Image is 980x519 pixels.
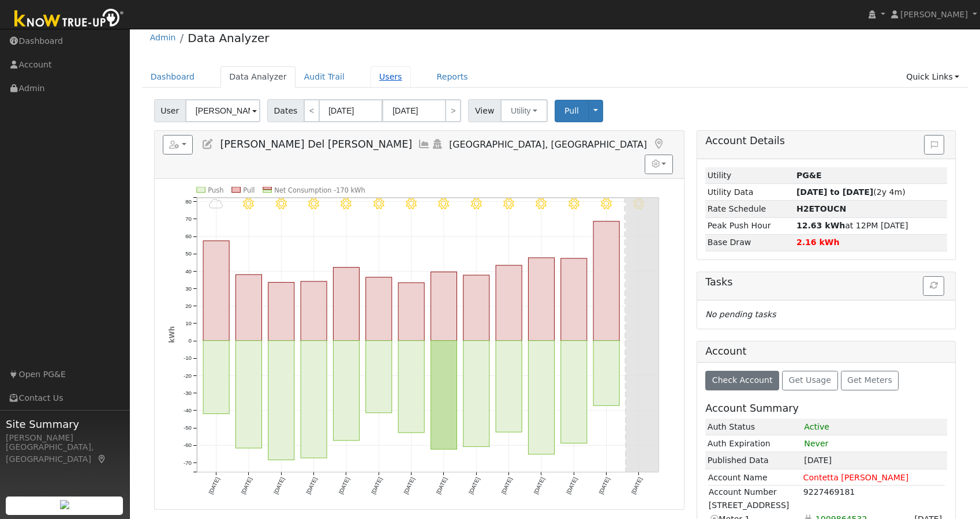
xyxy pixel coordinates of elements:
[536,198,547,209] i: 9/14 - Clear
[449,139,647,150] span: [GEOGRAPHIC_DATA], [GEOGRAPHIC_DATA]
[796,187,873,197] strong: [DATE] to [DATE]
[705,435,802,452] td: Auth Expiration
[782,371,838,390] button: Get Usage
[796,187,906,197] span: (2y 4m)
[705,403,947,415] h5: Account Summary
[897,66,968,88] a: Quick Links
[555,100,589,122] button: Pull
[341,198,351,209] i: 9/08 - Clear
[184,390,192,396] text: -30
[267,99,304,122] span: Dates
[235,341,261,449] rect: onclick=""
[185,233,192,239] text: 60
[705,371,779,390] button: Check Account
[398,341,424,433] rect: onclick=""
[445,99,461,122] a: >
[794,217,947,234] td: at 12PM [DATE]
[529,341,555,454] rect: onclick=""
[705,201,794,217] td: Rate Schedule
[529,258,555,341] rect: onclick=""
[705,234,794,251] td: Base Draw
[220,66,296,88] a: Data Analyzer
[6,432,124,444] div: [PERSON_NAME]
[6,441,124,465] div: [GEOGRAPHIC_DATA], [GEOGRAPHIC_DATA]
[467,476,481,495] text: [DATE]
[630,476,644,495] text: [DATE]
[274,186,365,194] text: Net Consumption -170 kWh
[568,198,579,209] i: 9/15 - Clear
[243,198,254,209] i: 9/05 - Clear
[708,499,945,512] td: [STREET_ADDRESS]
[594,221,620,341] rect: onclick=""
[366,341,392,413] rect: onclick=""
[184,373,192,379] text: -20
[371,66,411,88] a: Users
[220,138,412,150] span: [PERSON_NAME] Del [PERSON_NAME]
[566,476,579,495] text: [DATE]
[184,355,192,362] text: -10
[471,198,482,209] i: 9/12 - Clear
[796,238,840,247] strong: 2.16 kWh
[184,425,192,431] text: -50
[406,198,417,209] i: 9/10 - Clear
[841,371,899,390] button: Get Meters
[188,337,192,344] text: 0
[561,341,587,443] rect: onclick=""
[184,442,192,449] text: -60
[142,66,204,88] a: Dashboard
[185,99,260,122] input: Select a User
[431,341,457,450] rect: onclick=""
[804,456,832,465] span: [DATE]
[705,452,802,469] td: Published Data
[705,135,947,147] h5: Account Details
[468,99,501,122] span: View
[594,341,620,406] rect: onclick=""
[9,6,130,32] img: Know True-Up
[847,375,892,385] span: Get Meters
[496,265,522,341] rect: onclick=""
[185,285,192,292] text: 30
[207,476,220,495] text: [DATE]
[900,10,968,19] span: [PERSON_NAME]
[185,216,192,222] text: 70
[705,217,794,234] td: Peak Push Hour
[203,241,229,341] rect: onclick=""
[705,276,947,288] h5: Tasks
[301,341,327,458] rect: onclick=""
[500,476,514,495] text: [DATE]
[533,476,546,495] text: [DATE]
[184,407,192,413] text: -40
[598,476,611,495] text: [DATE]
[366,277,392,341] rect: onclick=""
[796,171,822,180] strong: ID: 16991022, authorized: 06/18/25
[796,221,845,230] strong: 12.63 kWh
[268,341,294,460] rect: onclick=""
[304,99,320,122] a: <
[789,375,831,385] span: Get Usage
[796,204,846,213] strong: L
[431,272,457,341] rect: onclick=""
[802,419,947,435] td: 1
[418,138,431,150] a: Multi-Series Graph
[188,31,269,45] a: Data Analyzer
[601,198,612,209] i: 9/16 - Clear
[923,276,944,296] button: Refresh
[333,341,359,441] rect: onclick=""
[6,416,124,432] span: Site Summary
[154,99,186,122] span: User
[803,486,945,499] td: 9227469181
[705,184,794,201] td: Utility Data
[561,258,587,341] rect: onclick=""
[439,198,450,209] i: 9/11 - Clear
[209,198,223,209] i: 9/04 - MostlyCloudy
[276,198,287,209] i: 9/06 - Clear
[708,486,803,499] td: Account Number
[503,198,514,209] i: 9/13 - Clear
[924,135,944,155] button: Issue History
[803,471,945,484] td: Contetta [PERSON_NAME]
[301,281,327,341] rect: onclick=""
[463,275,489,341] rect: onclick=""
[305,476,318,495] text: [DATE]
[185,250,192,257] text: 50
[185,268,192,274] text: 40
